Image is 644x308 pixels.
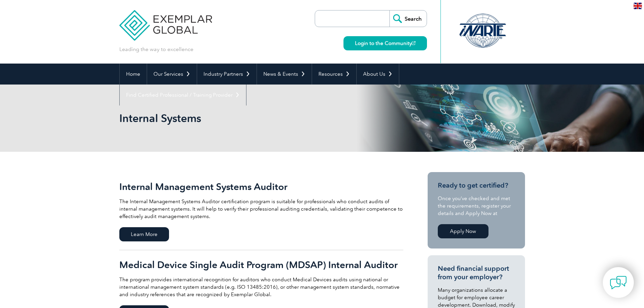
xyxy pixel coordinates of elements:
[634,3,642,9] img: en
[357,64,399,85] a: About Us
[438,224,488,238] a: Apply Now
[438,264,515,281] h3: Need financial support from your employer?
[119,259,403,270] h2: Medical Device Single Audit Program (MDSAP) Internal Auditor
[312,64,356,85] a: Resources
[119,227,169,241] span: Learn More
[119,276,403,298] p: The program provides international recognition for auditors who conduct Medical Devices audits us...
[120,64,147,85] a: Home
[438,195,515,217] p: Once you’ve checked and met the requirements, register your details and Apply Now at
[412,41,415,45] img: open_square.png
[119,172,403,250] a: Internal Management Systems Auditor The Internal Management Systems Auditor certification program...
[119,198,403,220] p: The Internal Management Systems Auditor certification program is suitable for professionals who c...
[119,181,403,192] h2: Internal Management Systems Auditor
[610,274,627,291] img: contact-chat.png
[343,36,427,50] a: Login to the Community
[119,112,379,125] h1: Internal Systems
[147,64,197,85] a: Our Services
[120,85,246,105] a: Find Certified Professional / Training Provider
[389,10,427,27] input: Search
[119,46,193,53] p: Leading the way to excellence
[438,181,515,190] h3: Ready to get certified?
[197,64,257,85] a: Industry Partners
[257,64,312,85] a: News & Events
